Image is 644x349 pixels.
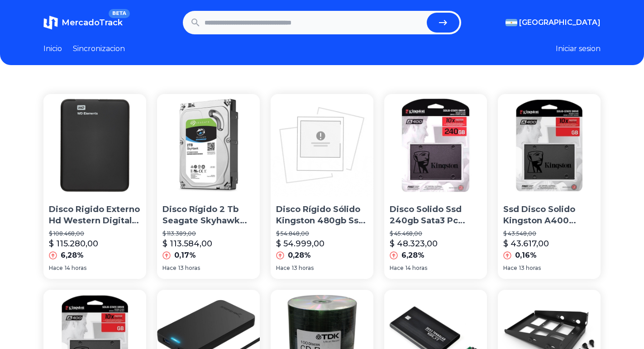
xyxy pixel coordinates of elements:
[276,264,290,272] span: Hace
[390,237,438,250] p: $ 48.323,00
[49,204,141,226] p: Disco Rigido Externo Hd Western Digital 1tb Usb 3.0 Win/mac
[43,94,146,197] img: Disco Rigido Externo Hd Western Digital 1tb Usb 3.0 Win/mac
[292,264,314,272] span: 13 horas
[498,94,601,197] img: Ssd Disco Solido Kingston A400 240gb Pc Gamer Sata 3
[556,43,601,54] button: Iniciar sesion
[174,250,196,261] p: 0,17%
[43,15,58,30] img: MercadoTrack
[405,264,427,272] span: 14 horas
[162,237,212,250] p: $ 113.584,00
[62,18,123,28] span: MercadoTrack
[271,94,373,197] img: Disco Rígido Sólido Kingston 480gb Ssd Now A400 Sata3 2.5
[162,264,177,272] span: Hace
[503,204,595,226] p: Ssd Disco Solido Kingston A400 240gb Pc Gamer Sata 3
[73,43,125,54] a: Sincronizacion
[162,204,254,226] p: Disco Rígido 2 Tb Seagate Skyhawk Simil Purple Wd Dvr Cct
[65,264,86,272] span: 14 horas
[498,94,601,279] a: Ssd Disco Solido Kingston A400 240gb Pc Gamer Sata 3Ssd Disco Solido Kingston A400 240gb Pc Gamer...
[109,9,130,18] span: BETA
[390,264,404,272] span: Hace
[503,264,517,272] span: Hace
[519,264,541,272] span: 13 horas
[49,237,98,250] p: $ 115.280,00
[276,237,324,250] p: $ 54.999,00
[61,250,84,261] p: 6,28%
[503,237,549,250] p: $ 43.617,00
[178,264,200,272] span: 13 horas
[49,230,141,237] p: $ 108.468,00
[276,204,368,226] p: Disco Rígido Sólido Kingston 480gb Ssd Now A400 Sata3 2.5
[390,230,482,237] p: $ 45.468,00
[384,94,487,279] a: Disco Solido Ssd 240gb Sata3 Pc Notebook MacDisco Solido Ssd 240gb Sata3 Pc Notebook Mac$ 45.468,...
[276,230,368,237] p: $ 54.848,00
[43,94,146,279] a: Disco Rigido Externo Hd Western Digital 1tb Usb 3.0 Win/macDisco Rigido Externo Hd Western Digita...
[43,43,62,54] a: Inicio
[401,250,425,261] p: 6,28%
[288,250,311,261] p: 0,28%
[506,19,517,26] img: Argentina
[506,17,601,28] button: [GEOGRAPHIC_DATA]
[49,264,63,272] span: Hace
[157,94,260,279] a: Disco Rígido 2 Tb Seagate Skyhawk Simil Purple Wd Dvr CctDisco Rígido 2 Tb Seagate Skyhawk Simil ...
[271,94,373,279] a: Disco Rígido Sólido Kingston 480gb Ssd Now A400 Sata3 2.5Disco Rígido Sólido Kingston 480gb Ssd N...
[390,204,482,226] p: Disco Solido Ssd 240gb Sata3 Pc Notebook Mac
[515,250,537,261] p: 0,16%
[519,17,601,28] span: [GEOGRAPHIC_DATA]
[157,94,260,197] img: Disco Rígido 2 Tb Seagate Skyhawk Simil Purple Wd Dvr Cct
[384,94,487,197] img: Disco Solido Ssd 240gb Sata3 Pc Notebook Mac
[503,230,595,237] p: $ 43.548,00
[162,230,254,237] p: $ 113.389,00
[43,15,123,30] a: MercadoTrackBETA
